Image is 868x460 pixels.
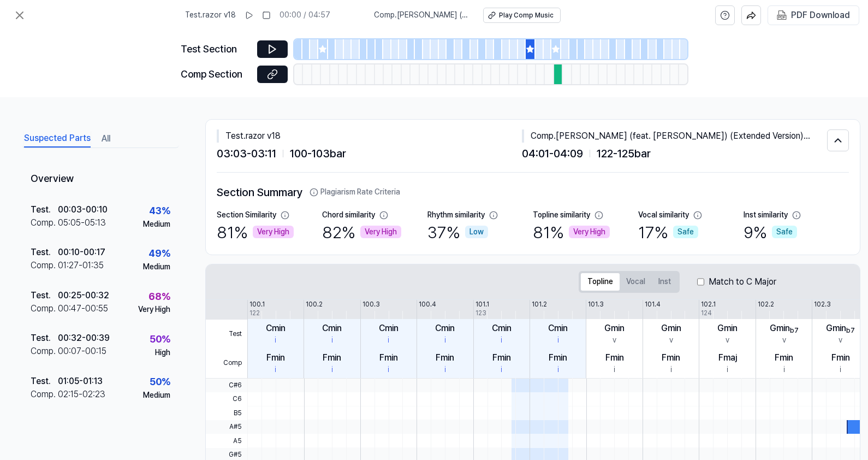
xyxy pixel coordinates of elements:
[549,351,567,364] div: Fmin
[249,309,260,318] div: 122
[31,302,58,315] div: Comp .
[148,289,170,305] div: 68 %
[548,322,568,335] div: Cmin
[588,300,604,309] div: 101.3
[465,226,488,239] div: Low
[379,351,398,364] div: Fmin
[483,8,561,23] a: Play Comp Music
[143,390,170,401] div: Medium
[31,332,58,345] div: Test .
[569,226,610,239] div: Very High
[581,273,620,291] button: Topline
[717,322,738,335] div: Gmin
[652,273,677,291] button: Inst
[620,273,652,291] button: Vocal
[323,351,341,364] div: Fmin
[31,259,58,272] div: Comp .
[31,289,58,302] div: Test .
[58,375,103,388] div: 01:05 - 01:13
[557,335,559,346] div: i
[58,246,105,259] div: 00:10 - 00:17
[217,221,294,244] div: 81 %
[58,332,110,345] div: 00:32 - 00:39
[249,300,265,309] div: 100.1
[522,145,583,162] span: 04:01 - 04:09
[436,351,454,364] div: Fmin
[185,10,236,21] span: Test . razor v18
[533,221,610,244] div: 81 %
[444,335,446,346] div: i
[499,11,554,20] div: Play Comp Music
[840,364,841,375] div: i
[839,335,842,346] div: v
[744,210,788,221] div: Inst similarity
[638,221,698,244] div: 17 %
[217,145,276,162] span: 03:03 - 03:11
[501,364,502,375] div: i
[253,226,294,239] div: Very High
[475,300,489,309] div: 101.1
[782,335,786,346] div: v
[322,221,401,244] div: 82 %
[206,379,247,392] span: C#6
[444,364,446,375] div: i
[275,364,276,375] div: i
[58,259,104,272] div: 01:27 - 01:35
[783,364,785,375] div: i
[790,327,799,334] sub: b7
[58,216,106,229] div: 05:05 - 05:13
[149,203,170,219] div: 43 %
[150,374,170,390] div: 50 %
[181,67,251,82] div: Comp Section
[846,327,855,334] sub: b7
[266,351,285,364] div: Fmin
[501,335,502,346] div: i
[206,434,247,447] span: A5
[605,351,624,364] div: Fmin
[102,130,110,148] button: All
[217,184,849,201] h2: Section Summary
[280,10,330,21] div: 00:00 / 04:57
[310,187,400,198] button: Plagiarism Rate Criteria
[669,335,673,346] div: v
[826,322,855,335] div: Gmin
[597,145,651,162] span: 122 - 125 bar
[148,246,170,262] div: 49 %
[266,322,286,335] div: Cmin
[290,145,346,162] span: 100 - 103 bar
[662,351,680,364] div: Fmin
[746,10,756,20] img: share
[604,322,625,335] div: Gmin
[388,364,389,375] div: i
[388,335,389,346] div: i
[379,322,399,335] div: Cmin
[217,210,276,221] div: Section Similarity
[670,364,672,375] div: i
[709,275,776,288] label: Match to C Major
[557,364,559,375] div: i
[155,347,170,358] div: High
[331,335,333,346] div: i
[701,300,716,309] div: 102.1
[492,322,512,335] div: Cmin
[362,300,380,309] div: 100.3
[58,302,108,315] div: 00:47 - 00:55
[744,221,797,244] div: 9 %
[374,10,470,21] span: Comp . [PERSON_NAME] (feat. [PERSON_NAME]) (Extended Version) (2017 Remaster)
[419,300,436,309] div: 100.4
[322,210,375,221] div: Chord similarity
[427,210,485,221] div: Rhythm similarity
[814,300,831,309] div: 102.3
[522,129,827,143] div: Comp . [PERSON_NAME] (feat. [PERSON_NAME]) (Extended Version) (2017 Remaster)
[772,226,797,239] div: Safe
[206,349,247,378] span: Comp
[143,219,170,230] div: Medium
[24,130,91,148] button: Suspected Parts
[492,351,511,364] div: Fmin
[138,304,170,315] div: Very High
[701,309,712,318] div: 124
[206,320,247,349] span: Test
[613,335,616,346] div: v
[720,10,730,21] svg: help
[31,203,58,216] div: Test .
